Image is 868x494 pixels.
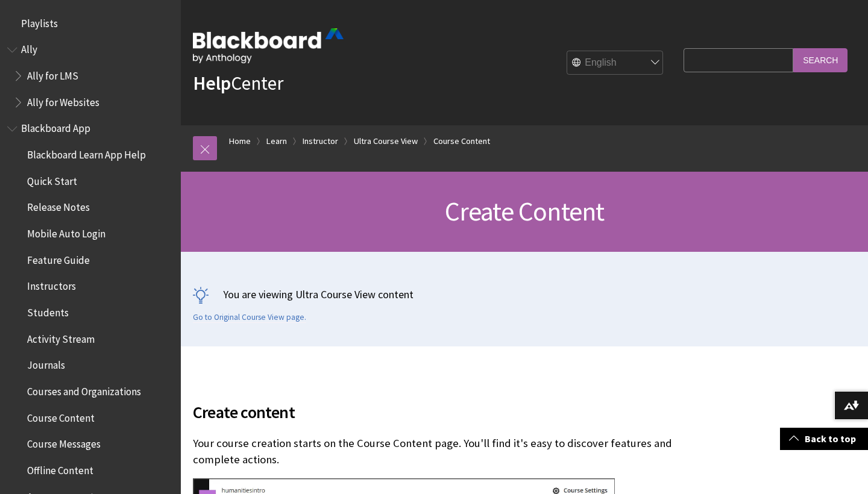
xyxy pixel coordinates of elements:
[21,13,58,30] span: Playlists
[193,312,306,323] a: Go to Original Course View page.
[7,13,174,34] nav: Book outline for Playlists
[27,171,77,187] span: Quick Start
[7,40,174,113] nav: Book outline for Anthology Ally Help
[193,71,283,95] a: HelpCenter
[354,134,418,149] a: Ultra Course View
[229,134,251,149] a: Home
[193,436,678,467] p: Your course creation starts on the Course Content page. You'll find it's easy to discover feature...
[27,224,105,240] span: Mobile Auto Login
[780,428,868,450] a: Back to top
[193,28,344,63] img: Blackboard by Anthology
[193,399,678,425] span: Create content
[266,134,287,149] a: Learn
[193,287,856,302] p: You are viewing Ultra Course View content
[27,66,78,82] span: Ally for LMS
[445,195,605,228] span: Create Content
[21,119,90,135] span: Blackboard App
[27,408,95,424] span: Course Content
[27,381,141,398] span: Courses and Organizations
[27,355,65,372] span: Journals
[793,48,848,72] input: Search
[27,460,93,477] span: Offline Content
[27,302,69,319] span: Students
[27,92,99,108] span: Ally for Websites
[27,277,76,293] span: Instructors
[193,71,231,95] strong: Help
[27,434,101,451] span: Course Messages
[433,134,490,149] a: Course Content
[567,51,664,75] select: Site Language Selector
[27,198,90,214] span: Release Notes
[303,134,338,149] a: Instructor
[27,250,90,266] span: Feature Guide
[27,145,146,161] span: Blackboard Learn App Help
[21,40,37,56] span: Ally
[27,329,95,345] span: Activity Stream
